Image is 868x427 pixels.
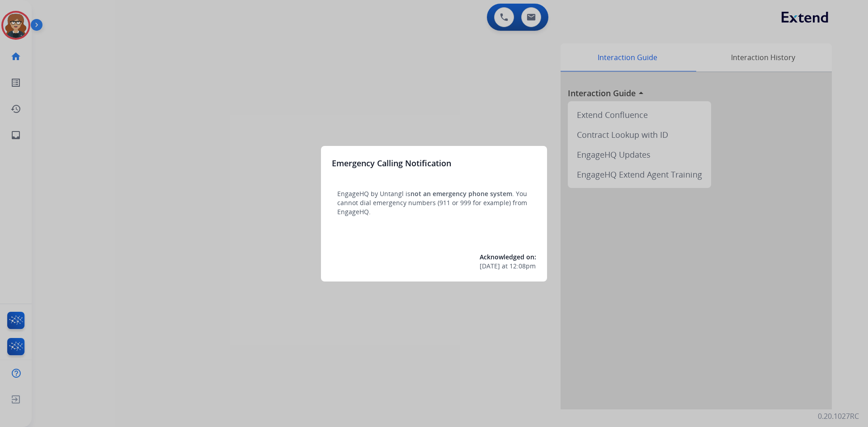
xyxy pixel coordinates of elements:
[480,262,500,271] span: [DATE]
[332,157,451,169] h3: Emergency Calling Notification
[480,253,536,261] span: Acknowledged on:
[410,189,512,198] span: not an emergency phone system
[480,262,536,271] div: at
[818,411,859,422] p: 0.20.1027RC
[509,262,536,271] span: 12:08pm
[337,189,531,216] p: EngageHQ by Untangl is . You cannot dial emergency numbers (911 or 999 for example) from EngageHQ.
